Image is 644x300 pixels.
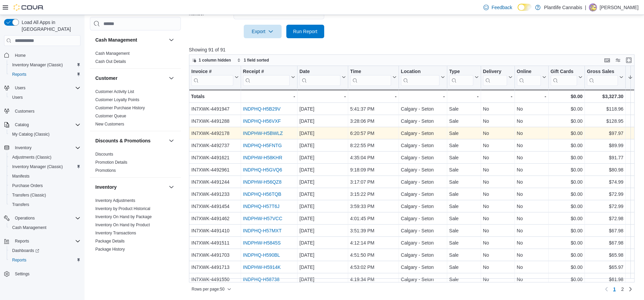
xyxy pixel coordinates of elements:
div: 3:17:07 PM [350,178,397,186]
p: [PERSON_NAME] [600,3,639,11]
div: Gross Sales [587,69,618,75]
div: Time [350,69,391,86]
div: [DATE] [300,105,346,113]
span: Transfers (Classic) [9,191,80,199]
span: Manifests [9,172,80,180]
div: Delivery [483,69,507,75]
button: Operations [1,213,83,223]
div: Sale [449,130,478,138]
div: No [517,166,546,174]
a: Customer Loyalty Points [95,97,139,102]
div: $89.99 [587,142,623,150]
span: Run Report [293,28,317,35]
div: Discounts & Promotions [90,150,181,177]
div: - [401,92,445,100]
h3: Customer [95,75,117,82]
span: Reports [12,257,26,263]
div: Calgary - Seton [401,203,445,211]
div: $128.95 [587,117,623,125]
div: 3:59:33 PM [350,203,397,211]
button: Inventory [1,143,83,153]
span: Export [248,25,278,38]
div: No [517,130,546,138]
div: Calgary - Seton [401,190,445,199]
div: - [517,92,546,100]
div: Sale [449,178,478,186]
a: Inventory On Hand by Package [95,214,152,219]
span: Reports [12,237,80,245]
a: Transfers (Classic) [9,191,49,199]
span: Customers [12,107,80,115]
a: INDPHW-H58KHR [243,155,282,161]
h3: Cash Management [95,37,137,43]
div: 3:15:22 PM [350,190,397,199]
button: Transfers [7,200,83,209]
div: Gift Card Sales [550,69,577,86]
div: - [300,92,346,100]
button: Transfers (Classic) [7,190,83,200]
a: Adjustments (Classic) [9,153,54,161]
div: 9:18:09 PM [350,166,397,174]
div: - [483,92,512,100]
button: Gift Cards [550,69,582,86]
div: Calgary - Seton [401,166,445,174]
img: Cova [14,4,44,11]
span: Customer Loyalty Points [95,97,139,102]
span: Reports [9,70,80,78]
button: Reports [7,255,83,265]
span: Inventory Manager (Classic) [9,163,80,171]
span: Customer Activity List [95,89,134,94]
button: Users [12,84,28,92]
span: 1 column hidden [199,57,231,63]
a: INDPHQ-H58738 [243,277,279,282]
button: Online [517,69,546,86]
span: Promotion Details [95,160,127,165]
div: No [483,178,512,186]
span: Users [12,84,80,92]
a: INDPHQ-H5B29V [243,107,280,112]
a: INDPHQ-H5GVQ6 [243,167,282,173]
div: Gross Sales [587,69,618,86]
a: Reports [9,256,29,264]
div: IN7XWK-4491244 [191,178,239,186]
div: No [517,105,546,113]
div: Calgary - Seton [401,142,445,150]
p: Plantlife Cannabis [544,3,582,11]
a: Transfers [9,201,32,209]
button: Adjustments (Classic) [7,153,83,162]
span: Catalog [12,121,80,129]
nav: Complex example [4,47,80,296]
button: Discounts & Promotions [95,137,166,144]
a: INDPHW-H5BWLZ [243,131,283,136]
span: Cash Management [95,51,129,56]
span: Purchase Orders [12,183,43,188]
span: Load All Apps in [GEOGRAPHIC_DATA] [19,19,80,32]
span: Reports [12,72,26,77]
span: Dashboards [12,248,39,253]
div: $80.98 [587,166,623,174]
button: Time [350,69,397,86]
button: Location [401,69,445,86]
a: My Catalog (Classic) [9,130,52,138]
button: Invoice # [191,69,239,86]
span: Rows per page : 50 [192,286,224,292]
span: Transfers (Classic) [12,192,46,198]
div: 6:20:57 PM [350,130,397,138]
div: No [517,154,546,162]
a: INDPHQ-H5FNTG [243,143,282,148]
button: Reports [7,70,83,79]
button: Discounts & Promotions [167,137,175,145]
span: Home [15,53,26,58]
button: Users [1,83,83,93]
span: Promotions [95,168,116,173]
div: Sale [449,105,478,113]
a: Discounts [95,152,113,157]
div: Sale [449,154,478,162]
button: Delivery [483,69,512,86]
div: No [517,142,546,150]
span: 2 [621,286,624,293]
a: Reports [9,70,29,78]
div: No [483,105,512,113]
div: Delivery [483,69,507,86]
span: Cash Management [12,225,46,230]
